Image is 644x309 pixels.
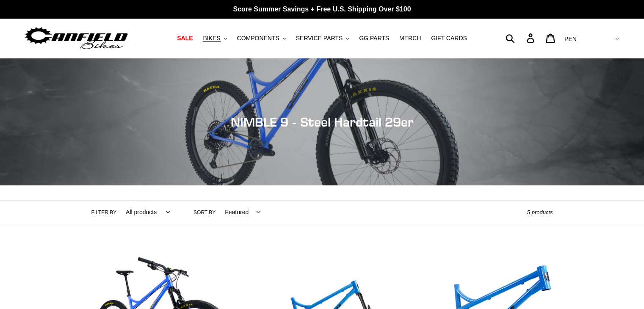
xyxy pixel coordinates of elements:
span: GG PARTS [359,35,389,42]
span: BIKES [203,35,220,42]
a: SALE [173,33,197,44]
span: COMPONENTS [237,35,279,42]
img: Canfield Bikes [23,25,129,52]
span: SERVICE PARTS [296,35,343,42]
button: SERVICE PARTS [292,33,353,44]
label: Sort by [193,209,216,216]
a: GIFT CARDS [427,33,471,44]
input: Search [510,29,532,47]
span: MERCH [399,35,421,42]
span: GIFT CARDS [431,35,467,42]
button: BIKES [199,33,231,44]
span: NIMBLE 9 - Steel Hardtail 29er [231,114,414,130]
a: GG PARTS [355,33,393,44]
a: MERCH [395,33,425,44]
button: COMPONENTS [233,33,290,44]
label: Filter by [91,209,117,216]
span: 5 products [527,209,553,215]
span: SALE [177,35,193,42]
